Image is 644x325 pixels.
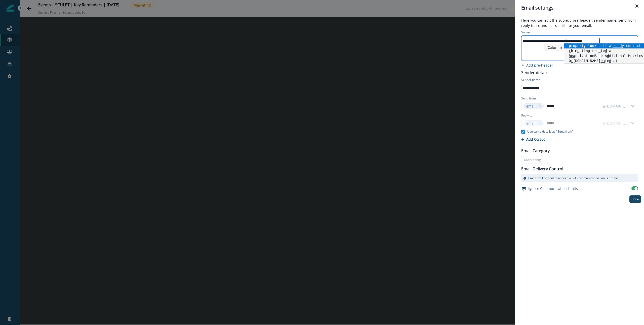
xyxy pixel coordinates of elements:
p: Add pre-header [526,63,553,68]
p: Done [631,197,639,201]
p: Sender name [521,78,540,83]
p: Use same details as "Send from" [527,129,573,134]
p: Email Category [521,148,550,154]
span: r [571,59,573,63]
button: add preheader [518,63,556,68]
p: Subject [521,30,532,36]
span: e [577,49,579,53]
span: d [607,54,609,58]
span: h_m eting_cre te _at [569,49,613,53]
p: Here you can edit the subject, pre-header, sender name, send from, reply-to, cc and bcc details f... [518,18,641,29]
label: Reply to [521,113,532,118]
label: Send from [521,96,536,101]
button: Close [633,2,641,10]
span: r [569,49,571,53]
p: Ignore Communication Limits [528,186,578,191]
div: email [526,103,536,109]
div: @[DOMAIN_NAME] [602,103,627,109]
p: Email Delivery Control [521,166,563,172]
span: ctivationBase_A ditional_Metrics [569,54,643,58]
div: Email settings [521,4,638,12]
button: Done [629,195,641,203]
span: property_lookup_if_al y_contact [569,44,641,48]
span: O [DOMAIN_NAME] te _at [569,59,618,63]
span: d [605,49,607,53]
p: Emails will be sent to users even if Communication Limits are hit. [528,176,619,180]
div: (Column) [544,44,564,51]
p: Sender details [518,69,551,76]
span: ea [600,59,605,63]
button: Add Cc/Bcc [521,137,545,142]
span: Rea [569,54,575,58]
span: a [598,49,600,53]
span: read [613,44,622,48]
span: d [609,59,611,63]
